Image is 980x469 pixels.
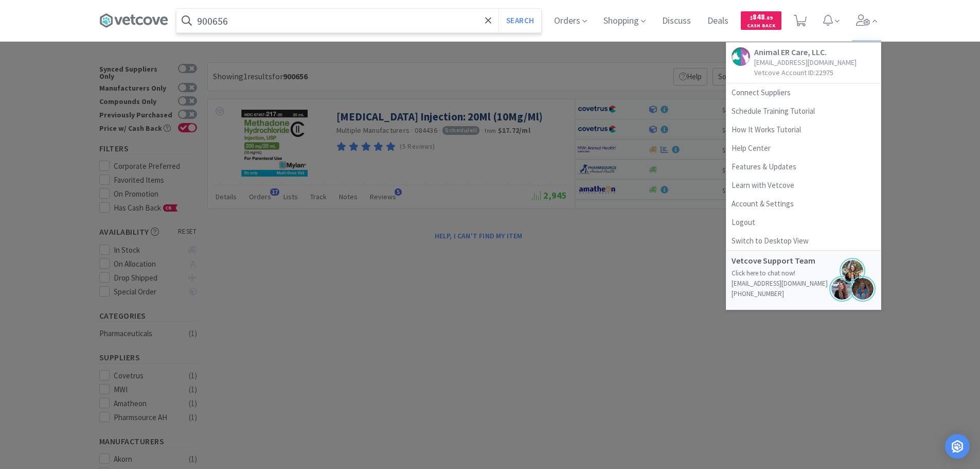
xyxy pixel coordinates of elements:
[747,23,775,30] span: Cash Back
[754,57,857,67] p: [EMAIL_ADDRESS][DOMAIN_NAME]
[726,139,881,158] a: Help Center
[726,195,881,213] a: Account & Settings
[732,269,795,277] a: Click here to chat now!
[726,232,881,250] a: Switch to Desktop View
[726,83,881,102] a: Connect Suppliers
[754,67,857,78] p: Vetcove Account ID: 22975
[765,14,773,21] span: . 89
[750,12,773,22] span: 848
[726,213,881,232] a: Logout
[726,102,881,120] a: Schedule Training Tutorial
[726,120,881,139] a: How It Works Tutorial
[829,276,855,302] img: jenna.png
[945,434,970,459] div: Open Intercom Messenger
[732,256,834,266] h5: Vetcove Support Team
[840,258,865,284] img: hannah.png
[176,9,541,32] input: Search by item, sku, manufacturer, ingredient, size...
[498,9,541,32] button: Search
[741,7,781,34] a: $848.89Cash Back
[754,47,857,57] h5: Animal ER Care, LLC.
[850,276,876,302] img: ksen.png
[726,158,881,176] a: Features & Updates
[658,16,695,26] a: Discuss
[703,16,733,26] a: Deals
[750,14,753,21] span: $
[726,42,881,83] a: Animal ER Care, LLC.[EMAIL_ADDRESS][DOMAIN_NAME]Vetcove Account ID:22975
[726,176,881,195] a: Learn with Vetcove
[732,289,784,298] gu-sc-dial: Click to Connect 6465042696
[732,279,876,289] p: [EMAIL_ADDRESS][DOMAIN_NAME]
